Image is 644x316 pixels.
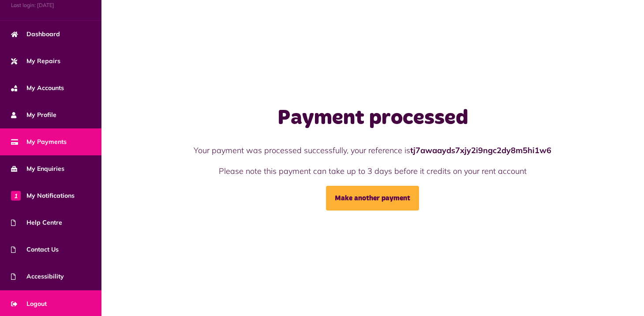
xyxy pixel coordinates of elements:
[410,145,551,155] strong: tj7awaayds7xjy2i9ngc2dy8m5hi1w6
[11,56,60,66] span: My Repairs
[11,191,21,200] span: 1
[11,83,64,93] span: My Accounts
[11,110,56,120] span: My Profile
[11,272,64,281] span: Accessibility
[11,245,59,254] span: Contact Us
[11,299,47,308] span: Logout
[188,105,557,131] h1: Payment processed
[11,164,64,173] span: My Enquiries
[11,218,62,227] span: Help Centre
[11,137,67,147] span: My Payments
[11,1,90,9] span: Last login: [DATE]
[188,144,557,156] p: Your payment was processed successfully, your reference is
[188,165,557,177] p: Please note this payment can take up to 3 days before it credits on your rent account
[11,191,75,200] span: My Notifications
[11,30,60,39] span: Dashboard
[326,186,419,211] a: Make another payment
